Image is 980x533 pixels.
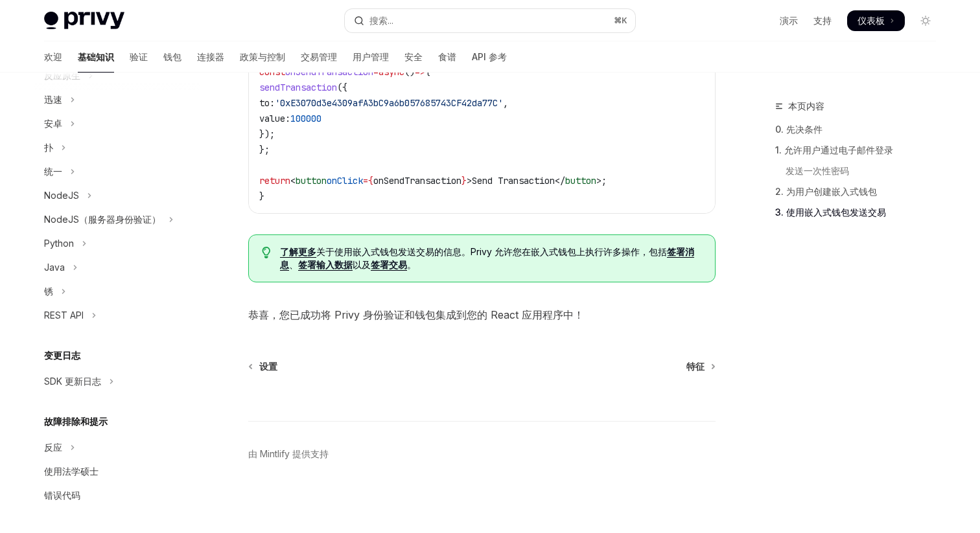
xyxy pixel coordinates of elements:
span: }; [259,144,270,155]
font: 仪表板 [857,15,885,26]
span: return [259,175,290,187]
font: 签署输入数据 [298,259,353,270]
a: 特征 [686,360,714,373]
font: 2. 为用户创建嵌入式钱包 [775,186,877,197]
span: { [368,175,373,187]
button: 切换 SDK 变更日志部分 [34,370,200,393]
button: 打开搜索 [345,9,635,32]
font: 支持 [813,15,832,26]
font: 3. 使用嵌入式钱包发送交易 [775,207,886,218]
span: < [290,175,296,187]
font: 基础知识 [78,51,114,62]
font: 连接器 [197,51,224,62]
button: 切换 React 部分 [34,436,200,459]
font: 安卓 [44,118,62,129]
button: 切换 Swift 部分 [34,88,200,111]
img: 灯光标志 [44,12,124,30]
font: 。 [407,259,416,270]
span: ; [601,175,607,187]
font: API 参考 [472,51,507,62]
a: 用户管理 [353,41,389,73]
font: 错误代码 [44,490,80,501]
font: REST API [44,310,84,321]
button: 切换 Java 部分 [34,256,200,279]
span: to: [259,97,275,109]
a: 了解更多 [280,246,316,258]
a: 错误代码 [34,484,200,507]
button: 切换 NodeJS（服务器身份验证）部分 [34,208,200,231]
button: 切换 NodeJS 部分 [34,184,200,207]
span: sendTransaction [259,82,337,93]
font: 故障排除和提示 [44,416,108,427]
font: 签署交易 [371,259,407,270]
font: 演示 [780,15,798,26]
font: 扑 [44,142,53,153]
button: 切换 Python 部分 [34,232,200,255]
font: 、 [289,259,298,270]
a: 政策与控制 [240,41,285,73]
font: 发送一次性密码 [786,165,849,176]
button: 切换 REST API 部分 [34,304,200,327]
font: 由 Mintlify 提供支持 [248,448,329,459]
span: > [596,175,601,187]
font: 关于使用嵌入式钱包发送交易的信息。Privy 允许您在嵌入式钱包上执行许多操作，包括 [316,246,667,257]
font: 反应 [44,442,62,453]
font: 特征 [686,361,705,372]
font: 1. 允许用户通过电子邮件登录 [775,144,893,155]
span: button [296,175,327,187]
font: 安全 [404,51,423,62]
a: 演示 [780,14,798,27]
a: 2. 为用户创建嵌入式钱包 [775,181,946,202]
button: 切换 Android 部分 [34,112,200,135]
font: 验证 [130,51,148,62]
a: 验证 [130,41,148,73]
span: onSendTransaction [373,175,461,187]
a: 欢迎 [44,41,62,73]
a: 发送一次性密码 [775,161,946,181]
font: 锈 [44,286,53,297]
span: button [565,175,596,187]
font: 迅速 [44,94,62,105]
span: '0xE3070d3e4309afA3bC9a6b057685743CF42da77C' [275,97,503,109]
a: 钱包 [163,41,181,73]
button: 切换 Unity 部分 [34,160,200,183]
font: NodeJS（服务器身份验证） [44,214,161,225]
span: 100000 [290,113,321,124]
a: 交易管理 [301,41,337,73]
a: 签署交易 [371,259,407,271]
span: }); [259,128,275,140]
span: = [363,175,368,187]
a: API 参考 [472,41,507,73]
a: 仪表板 [847,10,905,31]
span: ({ [337,82,347,93]
a: 3. 使用嵌入式钱包发送交易 [775,202,946,223]
font: 恭喜，您已成功将 Privy 身份验证和钱包集成到您的 React 应用程序中！ [248,308,584,321]
a: 1. 允许用户通过电子邮件登录 [775,140,946,161]
font: NodeJS [44,190,79,201]
font: 政策与控制 [240,51,285,62]
button: 切换暗模式 [915,10,936,31]
a: 支持 [813,14,832,27]
font: K [622,16,627,25]
font: 食谱 [438,51,456,62]
span: > [467,175,472,187]
a: 签署输入数据 [298,259,353,271]
span: , [503,97,508,109]
font: 交易管理 [301,51,337,62]
font: 统一 [44,166,62,177]
a: 安全 [404,41,423,73]
svg: 提示 [262,247,271,258]
a: 0. 先决条件 [775,119,946,140]
a: 基础知识 [78,41,114,73]
font: 0. 先决条件 [775,124,822,135]
font: SDK 更新日志 [44,376,101,387]
span: value: [259,113,290,124]
font: 设置 [259,361,277,372]
font: Python [44,238,74,249]
font: 搜索... [369,15,393,26]
a: 连接器 [197,41,224,73]
button: 切换 Flutter 部分 [34,136,200,159]
span: onClick [327,175,363,187]
font: 用户管理 [353,51,389,62]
